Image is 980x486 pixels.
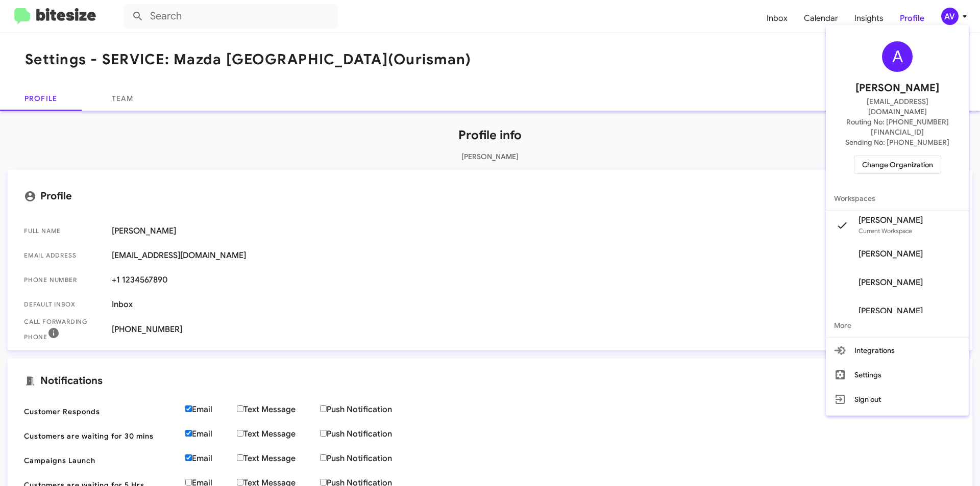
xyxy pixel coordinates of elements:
button: Integrations [826,338,969,363]
span: Sending No: [PHONE_NUMBER] [845,137,949,147]
span: Workspaces [826,186,969,211]
span: Change Organization [862,156,933,173]
span: [PERSON_NAME] [859,215,923,225]
span: [EMAIL_ADDRESS][DOMAIN_NAME] [838,96,957,117]
div: A [882,41,913,72]
button: Change Organization [854,156,941,174]
span: [PERSON_NAME] [859,249,923,259]
span: More [826,313,969,338]
span: [PERSON_NAME] [855,80,939,96]
span: Current Workspace [859,227,912,235]
span: Routing No: [PHONE_NUMBER][FINANCIAL_ID] [838,117,957,137]
button: Sign out [826,387,969,412]
span: [PERSON_NAME] [859,277,923,288]
button: Settings [826,363,969,387]
span: [PERSON_NAME] [859,306,923,316]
